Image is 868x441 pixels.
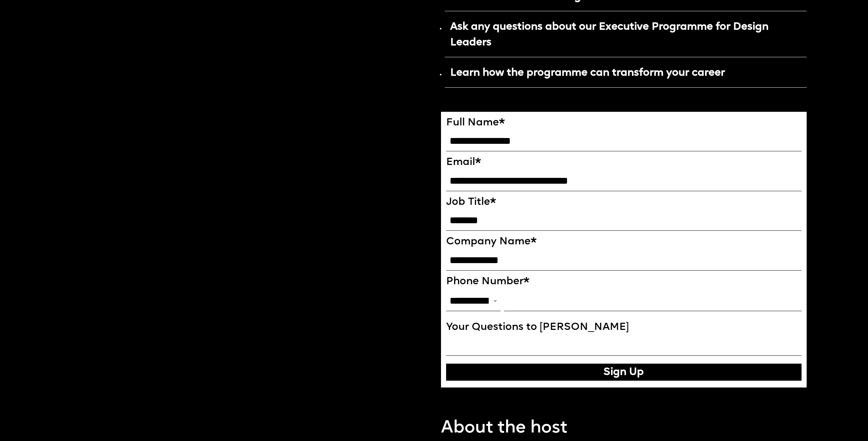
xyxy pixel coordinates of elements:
label: Full Name [446,117,802,130]
label: Email [446,156,802,169]
label: Job Title [446,196,802,209]
label: Company Name [446,236,802,248]
label: Your Questions to [PERSON_NAME] [446,321,802,334]
strong: Ask any questions about our Executive Programme for Design Leaders [450,22,768,48]
button: Sign Up [446,364,802,381]
strong: Learn how the programme can transform your career [450,68,725,78]
label: Phone Number [446,276,802,288]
